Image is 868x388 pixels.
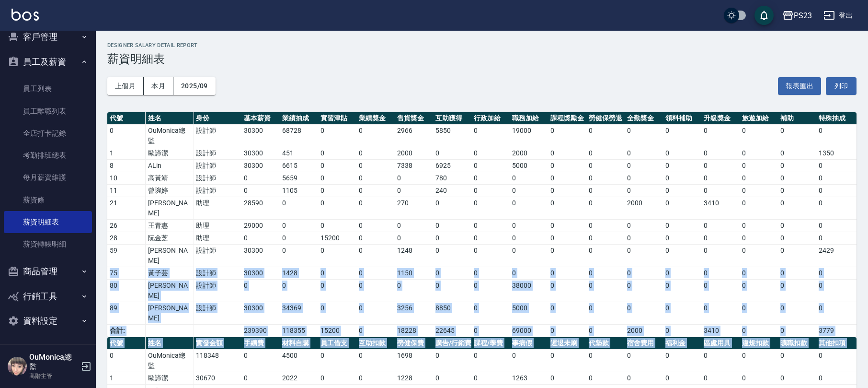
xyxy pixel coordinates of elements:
[146,147,194,160] td: 歐諦潔
[107,172,146,185] td: 10
[395,245,433,267] td: 1248
[318,185,356,197] td: 0
[816,172,855,185] td: 0
[107,197,146,220] td: 21
[510,280,548,302] td: 38000
[663,267,701,280] td: 0
[356,325,395,337] td: 0
[241,147,280,160] td: 30300
[510,147,548,160] td: 2000
[816,232,855,245] td: 0
[586,325,625,337] td: 0
[510,302,548,325] td: 5000
[548,197,586,220] td: 0
[4,122,92,144] a: 全店打卡記錄
[586,267,625,280] td: 0
[318,112,356,125] th: 實習津貼
[395,185,433,197] td: 0
[107,185,146,197] td: 11
[146,112,194,125] th: 姓名
[740,280,778,302] td: 0
[194,160,241,172] td: 設計師
[586,147,625,160] td: 0
[816,245,855,267] td: 2429
[548,172,586,185] td: 0
[241,325,280,337] td: 239390
[471,197,510,220] td: 0
[510,220,548,232] td: 0
[471,325,510,337] td: 0
[241,302,280,325] td: 30300
[816,112,855,125] th: 特殊抽成
[280,325,318,337] td: 118355
[241,245,280,267] td: 30300
[241,125,280,147] td: 30300
[107,232,146,245] td: 28
[510,232,548,245] td: 0
[433,245,471,267] td: 0
[433,267,471,280] td: 0
[280,172,318,185] td: 5659
[586,172,625,185] td: 0
[356,160,395,172] td: 0
[548,280,586,302] td: 0
[8,357,27,376] img: Person
[4,24,92,49] button: 客戶管理
[471,232,510,245] td: 0
[586,220,625,232] td: 0
[701,220,740,232] td: 0
[107,160,146,172] td: 8
[586,125,625,147] td: 0
[194,220,241,232] td: 助理
[4,284,92,309] button: 行銷工具
[740,112,778,125] th: 旅遊加給
[586,160,625,172] td: 0
[586,232,625,245] td: 0
[4,166,92,188] a: 每月薪資維護
[778,267,816,280] td: 0
[740,160,778,172] td: 0
[663,185,701,197] td: 0
[146,172,194,185] td: 高黃靖
[510,172,548,185] td: 0
[625,267,663,280] td: 0
[548,232,586,245] td: 0
[740,147,778,160] td: 0
[548,325,586,337] td: 0
[778,185,816,197] td: 0
[625,302,663,325] td: 0
[318,147,356,160] td: 0
[280,337,318,350] th: 材料自購
[471,302,510,325] td: 0
[701,325,740,337] td: 3410
[280,185,318,197] td: 1105
[816,302,855,325] td: 0
[433,112,471,125] th: 互助獲得
[625,112,663,125] th: 全勤獎金
[625,280,663,302] td: 0
[510,267,548,280] td: 0
[701,185,740,197] td: 0
[4,78,92,100] a: 員工列表
[194,280,241,302] td: 設計師
[548,220,586,232] td: 0
[625,160,663,172] td: 0
[433,160,471,172] td: 6925
[29,353,78,372] h5: OuMonica總監
[701,232,740,245] td: 0
[395,220,433,232] td: 0
[586,197,625,220] td: 0
[318,337,356,350] th: 員工借支
[241,172,280,185] td: 0
[29,372,78,380] p: 高階主管
[510,185,548,197] td: 0
[740,197,778,220] td: 0
[701,280,740,302] td: 0
[663,280,701,302] td: 0
[778,6,816,25] button: PS23
[663,172,701,185] td: 0
[548,147,586,160] td: 0
[740,325,778,337] td: 0
[395,172,433,185] td: 0
[173,77,216,95] button: 2025/09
